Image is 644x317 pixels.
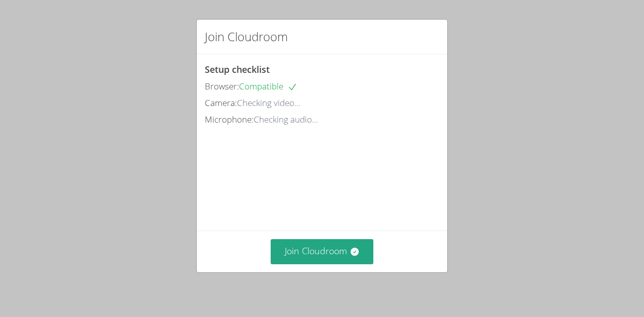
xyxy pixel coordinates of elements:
h2: Join Cloudroom [205,28,288,46]
span: Microphone: [205,114,254,125]
span: Compatible [239,80,297,92]
span: Checking video... [237,97,300,109]
span: Camera: [205,97,237,109]
span: Browser: [205,80,239,92]
button: Join Cloudroom [271,239,374,264]
span: Checking audio... [254,114,318,125]
span: Setup checklist [205,63,270,75]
